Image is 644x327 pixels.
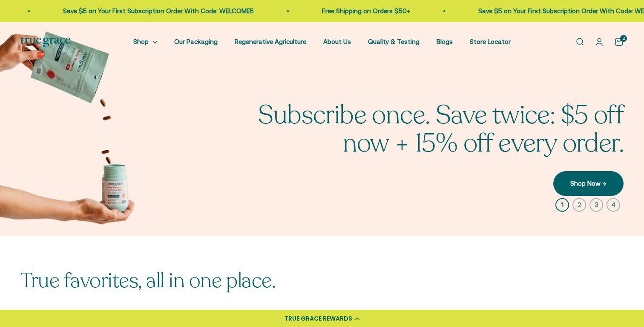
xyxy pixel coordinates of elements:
a: Store Locator [470,38,511,45]
a: Free Shipping on Orders $50+ [322,7,410,15]
split-lines: True favorites, all in one place. [20,267,276,295]
button: 3 [589,198,603,212]
a: Shop Now → [553,171,624,196]
a: Regenerative Agriculture [235,38,306,45]
p: Save $5 on Your First Subscription Order With Code: WELCOME5 [63,6,253,16]
button: 2 [572,198,586,212]
div: TRUE GRACE REWARDS [285,314,352,323]
cart-count: 2 [620,35,627,42]
a: Our Packaging [174,38,218,45]
a: Blogs [437,38,453,45]
a: Quality & Testing [368,38,420,45]
summary: Shop [133,37,157,47]
button: 4 [607,198,620,212]
a: About Us [323,38,351,45]
button: 1 [555,198,569,212]
split-lines: Subscribe once. Save twice: $5 off now + 15% off every order. [258,98,624,161]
